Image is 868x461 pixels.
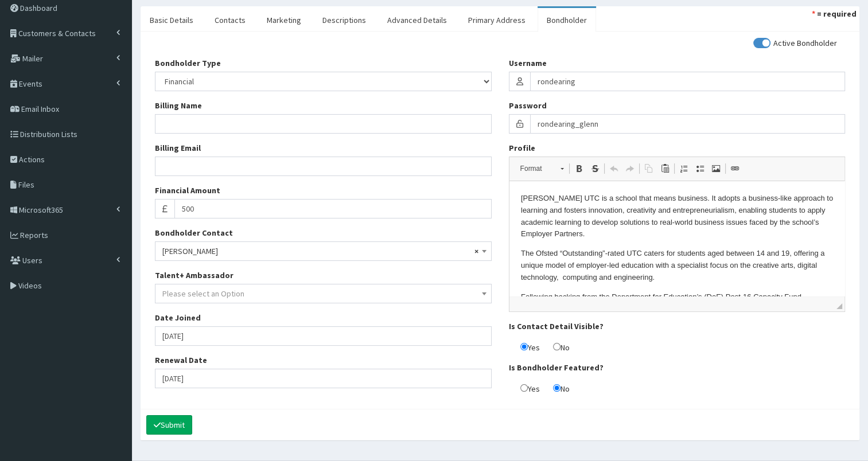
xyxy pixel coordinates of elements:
label: Billing Name [155,100,202,111]
span: Drag to resize [836,303,842,309]
a: Redo (Ctrl+Y) [622,161,638,176]
a: Insert/Remove Numbered List [676,161,692,176]
input: Yes [520,343,528,350]
a: Strike Through [587,161,603,176]
span: × [474,243,478,259]
a: Basic Details [141,8,203,32]
span: Distribution Lists [20,129,77,139]
label: Bondholder Type [155,57,221,69]
button: Submit [146,415,192,435]
span: Customers & Contacts [18,28,96,38]
a: Advanced Details [378,8,456,32]
label: Financial Amount [155,185,220,196]
label: Is Bondholder Featured? [509,362,604,373]
input: Yes [520,384,528,392]
strong: = required [817,9,857,19]
span: Videos [18,280,42,291]
label: No [542,341,570,353]
label: Password [509,100,547,111]
a: Insert/Remove Bulleted List [692,161,708,176]
a: Image [708,161,724,176]
label: Bondholder Contact [155,227,233,239]
span: Email Inbox [21,104,59,114]
label: Active Bondholder [753,39,837,47]
a: Marketing [258,8,310,32]
input: No [553,343,560,350]
span: Please select an Option [162,288,244,299]
iframe: Rich Text Editor, profile [509,181,845,296]
span: Reports [20,230,48,240]
span: Files [18,179,34,190]
a: Bondholder [538,8,596,32]
span: Glenn Jensen [162,243,484,259]
a: Copy (Ctrl+C) [641,161,657,176]
label: Renewal Date [155,354,207,366]
span: Actions [19,154,45,165]
a: Link (Ctrl+L) [727,161,743,176]
label: Talent+ Ambassador [155,269,233,281]
span: Events [19,79,42,89]
span: Users [22,255,42,265]
span: Mailer [22,53,43,64]
span: Dashboard [20,3,57,13]
a: Bold (Ctrl+B) [571,161,587,176]
input: No [553,384,560,392]
label: No [542,382,570,394]
a: Descriptions [313,8,375,32]
label: Date Joined [155,312,201,323]
a: Contacts [205,8,255,32]
a: Undo (Ctrl+Z) [606,161,622,176]
label: Yes [509,341,540,353]
a: Format [514,161,570,177]
label: Yes [509,382,540,394]
label: Billing Email [155,142,201,154]
span: Glenn Jensen [155,241,492,261]
label: Username [509,57,547,69]
label: Profile [509,142,535,154]
span: Format [515,161,555,176]
p: Following backing from the Department for Education’s (DoE) Post-16 Capacity Fund, [PERSON_NAME] ... [11,110,324,158]
a: Paste (Ctrl+V) [657,161,673,176]
a: Primary Address [459,8,535,32]
label: Is Contact Detail Visible? [509,321,604,332]
span: Microsoft365 [19,205,63,215]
